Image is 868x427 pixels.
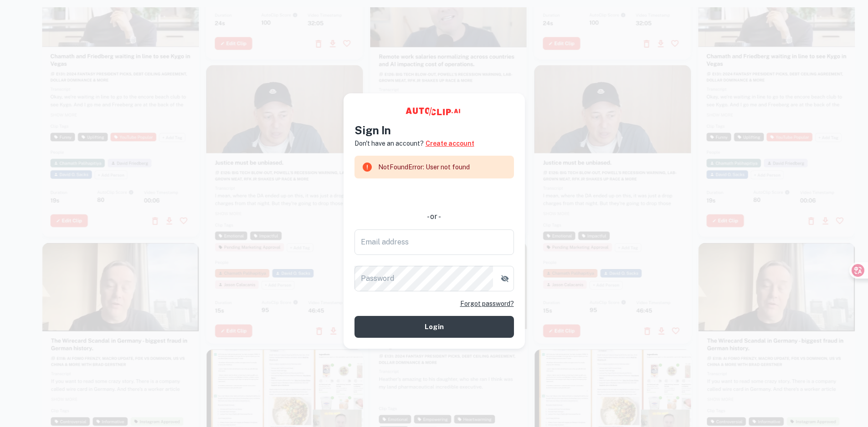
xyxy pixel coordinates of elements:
[460,299,514,309] a: Forgot password?
[426,138,474,148] a: Create account
[350,185,519,205] iframe: “使用 Google 账号登录”按钮
[378,158,470,176] div: NotFoundError: User not found
[354,211,514,222] div: - or -
[354,316,514,338] button: Login
[354,138,424,148] p: Don't have an account?
[354,122,514,138] h4: Sign In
